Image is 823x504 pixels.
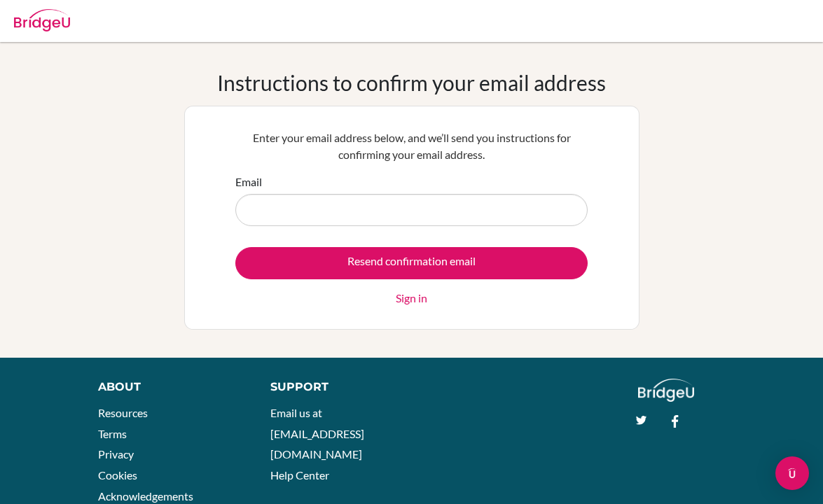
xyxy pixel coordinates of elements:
div: About [98,379,239,395]
div: Support [270,379,398,395]
a: Resources [98,406,148,419]
a: Email us at [EMAIL_ADDRESS][DOMAIN_NAME] [270,406,364,461]
a: Sign in [396,290,427,307]
p: Enter your email address below, and we’ll send you instructions for confirming your email address. [235,129,588,163]
a: Terms [98,427,127,440]
input: Resend confirmation email [235,247,588,279]
label: Email [235,174,262,190]
a: Acknowledgements [98,489,193,503]
h1: Instructions to confirm your email address [217,70,606,95]
a: Privacy [98,447,134,461]
img: Bridge-U [14,9,70,31]
a: Cookies [98,468,137,482]
a: Help Center [270,468,329,482]
img: logo_white@2x-f4f0deed5e89b7ecb1c2cc34c3e3d731f90f0f143d5ea2071677605dd97b5244.png [638,379,695,402]
div: Open Intercom Messenger [775,456,809,490]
